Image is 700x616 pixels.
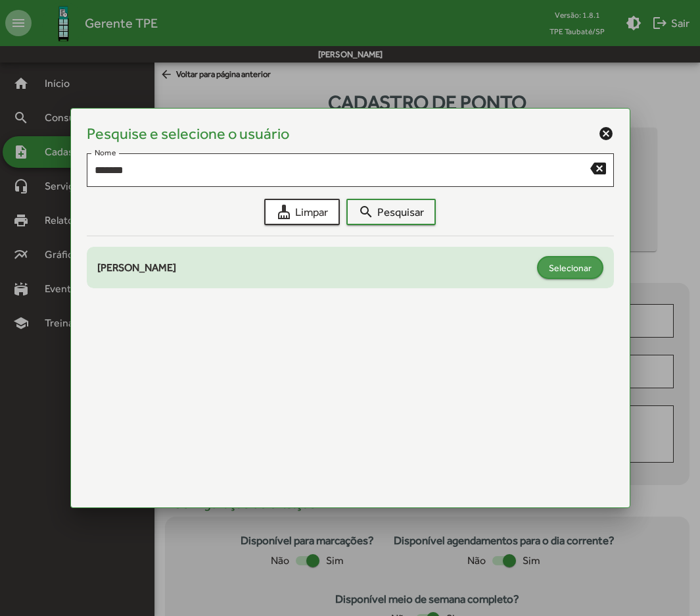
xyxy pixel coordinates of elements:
mat-icon: cancel [598,126,614,141]
button: Pesquisar [346,199,436,225]
button: Limpar [264,199,340,225]
span: Limpar [276,200,328,224]
span: Pesquisar [358,200,424,224]
mat-icon: search [358,204,374,220]
mat-icon: cleaning_services [276,204,292,220]
h4: Pesquise e selecione o usuário [87,124,289,143]
mat-icon: backspace [590,160,606,176]
span: Selecionar [549,256,592,280]
span: [PERSON_NAME] [97,261,176,274]
button: Selecionar [537,256,603,279]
